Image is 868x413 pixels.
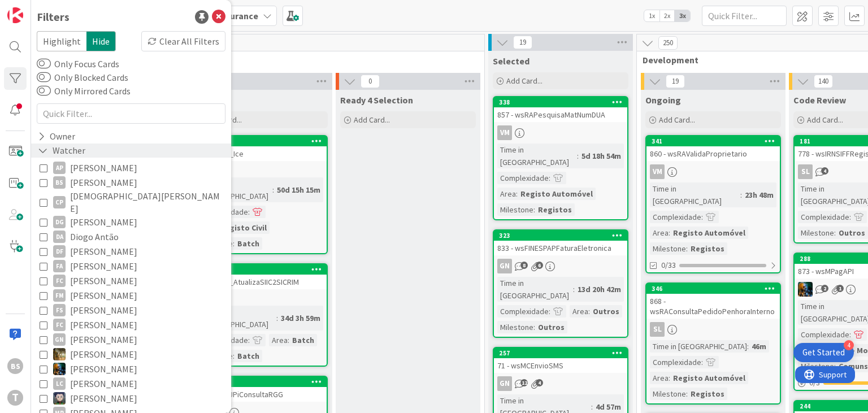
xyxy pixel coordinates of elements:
div: T [7,390,23,406]
div: 13d 20h 42m [575,283,624,295]
a: 338857 - wsRAPesquisaMatNumDUAVMTime in [GEOGRAPHIC_DATA]:5d 18h 54mComplexidade:Area:Registo Aut... [493,96,628,220]
button: LC [PERSON_NAME] [40,376,223,391]
button: FS [PERSON_NAME] [40,303,223,318]
div: DA [53,231,66,243]
span: : [549,305,550,318]
span: [PERSON_NAME] [70,318,137,332]
div: Complexidade [798,328,849,341]
div: Batch [235,350,262,362]
label: Only Mirrored Cards [37,84,131,98]
button: Only Focus Cards [37,58,51,69]
div: 346868 - wsRAConsultaPedidoPenhoraInterno [646,284,780,319]
button: DA Diogo Antão [40,229,223,244]
div: 354926 - prjIC_AtualizaSIIC2SICRIM [193,264,327,289]
span: : [233,237,235,250]
div: 233 [198,378,327,386]
div: Filters [37,8,70,25]
div: 5d 18h 54m [579,150,624,162]
div: VM [494,125,627,140]
span: : [549,172,550,184]
div: Get Started [802,347,845,358]
div: Clear All Filters [141,31,225,51]
span: : [701,356,703,368]
span: : [248,206,250,218]
div: 364 [198,137,327,145]
div: 323 [499,232,627,240]
span: [PERSON_NAME] [70,362,137,376]
div: Milestone [650,388,686,400]
div: SL [650,322,665,337]
div: FC [53,275,66,287]
div: Registo Automóvel [670,227,748,239]
div: Milestone [650,242,686,255]
img: Visit kanbanzone.com [7,7,23,23]
div: FA [53,260,66,272]
span: [PERSON_NAME] [70,273,137,288]
input: Quick Filter... [702,6,787,26]
span: 3x [675,10,690,21]
span: : [669,372,670,384]
button: AP [PERSON_NAME] [40,160,223,175]
span: [PERSON_NAME] [70,160,137,175]
div: 868 - wsRAConsultaPedidoPenhoraInterno [646,294,780,319]
span: 12 [520,379,528,386]
div: 34d 3h 59m [278,312,323,324]
label: Only Blocked Cards [37,71,128,84]
input: Quick Filter... [37,103,225,124]
img: JC [798,282,813,297]
div: SL [798,164,813,179]
div: Complexidade [650,356,701,368]
div: 25771 - wsMCEnvioSMS [494,348,627,373]
div: 257 [494,348,627,358]
div: Time in [GEOGRAPHIC_DATA] [650,340,747,353]
div: VM [646,164,780,179]
span: : [740,189,742,201]
span: : [533,203,535,216]
div: BS [7,358,23,374]
button: JC [PERSON_NAME] [40,347,223,362]
span: [PERSON_NAME] [70,303,137,318]
a: 323833 - wsFINESPAPFaturaEletronicaGNTime in [GEOGRAPHIC_DATA]:13d 20h 42mComplexidade:Area:Outro... [493,229,628,338]
div: Milestone [497,203,533,216]
span: : [849,328,851,341]
div: Owner [37,129,76,144]
span: 2x [659,10,675,21]
span: 1x [644,10,659,21]
div: Batch [235,237,262,250]
a: 354926 - prjIC_AtualizaSIIC2SICRIMTime in [GEOGRAPHIC_DATA]:34d 3h 59mComplexidade:Area:BatchMile... [192,263,328,367]
div: 46m [749,340,769,353]
span: [PERSON_NAME] [70,259,137,273]
span: [PERSON_NAME] [70,347,137,362]
span: Add Card... [506,76,542,86]
span: : [516,188,518,200]
span: 19 [666,75,685,88]
div: 71 - wsMCEnvioSMS [494,358,627,373]
span: 19 [513,36,532,49]
span: : [686,388,688,400]
span: : [591,401,593,413]
div: 4d 57m [593,401,624,413]
img: JC [53,348,66,360]
span: 140 [814,75,833,88]
div: Open Get Started checklist, remaining modules: 4 [793,343,854,362]
div: 23h 48m [742,189,776,201]
span: 0 [361,75,380,88]
span: Highlight [37,31,86,51]
a: 364936 - prjIC_IceTime in [GEOGRAPHIC_DATA]:50d 15h 15mComplexidade:Area:Registo CivilMilestone:B... [192,135,328,254]
a: 341860 - wsRAValidaProprietarioVMTime in [GEOGRAPHIC_DATA]:23h 48mComplexidade:Area:Registo Autom... [645,135,781,273]
div: 338 [494,97,627,107]
div: 364 [193,136,327,146]
div: Area [570,305,588,318]
div: 346 [646,284,780,294]
div: GN [494,259,627,273]
button: JC [PERSON_NAME] [40,362,223,376]
div: 341860 - wsRAValidaProprietario [646,136,780,161]
button: FC [PERSON_NAME] [40,273,223,288]
div: FS [53,304,66,316]
span: : [669,227,670,239]
div: GN [497,259,512,273]
div: 936 - prjIC_Ice [193,146,327,161]
button: DG [PERSON_NAME] [40,215,223,229]
span: [PERSON_NAME] [70,215,137,229]
div: 4 [844,340,854,350]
